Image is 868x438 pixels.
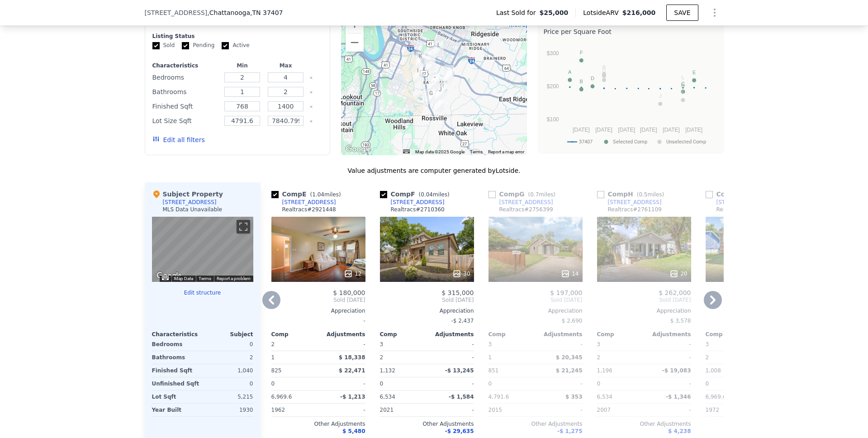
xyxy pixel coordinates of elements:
div: [STREET_ADDRESS] [391,199,445,206]
text: $100 [546,116,559,123]
div: Realtracs # 2709359 [716,206,770,213]
span: Last Sold for [496,8,540,17]
div: - [646,338,691,351]
div: - [429,404,474,416]
div: 20 [669,269,687,278]
div: - [537,377,583,390]
img: Google [343,143,373,155]
button: Keyboard shortcuts [162,276,168,280]
a: [STREET_ADDRESS] [271,199,336,206]
div: 2809 Morgan Ave [416,52,426,67]
span: -$ 2,437 [451,318,474,324]
label: Active [222,42,249,49]
span: $ 180,000 [333,289,365,296]
span: , TN 37407 [250,9,283,16]
input: Sold [152,42,160,49]
div: Bedrooms [152,71,219,84]
span: 3 [489,341,492,348]
div: 2603 E 44th St [426,89,436,104]
div: - [429,377,474,390]
div: Bedrooms [152,338,201,351]
text: F [579,50,583,55]
span: $ 22,471 [339,367,365,374]
span: $ 262,000 [659,289,691,296]
span: $ 21,245 [556,367,583,374]
div: Adjustments [318,331,365,338]
div: Year Built [152,404,201,416]
button: Edit all filters [152,135,205,144]
text: Unselected Comp [666,139,706,145]
span: 0.7 [530,191,539,198]
div: Comp E [271,190,345,199]
div: Comp [706,331,753,338]
span: 825 [271,367,282,374]
label: Pending [182,42,214,49]
div: - [646,351,691,364]
span: 3 [706,341,709,348]
div: Appreciation [597,307,691,314]
span: 1,132 [380,367,395,374]
button: Clear [309,90,313,94]
span: 1,196 [597,367,612,374]
span: Lotside ARV [583,8,622,17]
div: Appreciation [489,307,583,314]
div: 1 [489,351,534,364]
a: Terms [470,149,483,154]
div: 1972 [706,404,751,416]
text: B [579,79,583,84]
div: Appreciation [380,307,474,314]
a: Report a problem [217,276,251,281]
text: $200 [546,83,559,90]
span: 1.04 [312,191,324,198]
a: Terms [199,276,211,281]
div: - [320,338,365,351]
div: 1 [271,351,317,364]
div: Appreciation [706,307,800,314]
span: $ 5,480 [342,428,365,434]
span: 6,534 [380,394,395,400]
a: [STREET_ADDRESS] [706,199,770,206]
div: 2 [597,351,642,364]
div: 2 [380,351,425,364]
button: Map Data [174,276,193,282]
div: [STREET_ADDRESS] [282,199,336,206]
text: [DATE] [685,127,702,133]
span: 6,969.6 [271,394,292,400]
div: Comp I [706,190,777,199]
div: 3017 15th Ave [443,69,453,84]
a: Open this area in Google Maps (opens a new window) [343,143,373,155]
a: [STREET_ADDRESS] [597,199,662,206]
span: 0 [489,381,492,387]
input: Active [222,42,229,49]
div: - [320,404,365,416]
text: I [603,64,604,69]
span: 0.04 [421,191,433,198]
text: 37407 [579,139,593,145]
div: 3007 E 41st St [435,85,445,100]
span: $ 4,238 [668,428,691,434]
text: [DATE] [663,127,680,133]
div: - [646,377,691,390]
span: 3 [380,341,384,348]
div: 1962 [271,404,317,416]
span: $25,000 [540,8,569,17]
label: Sold [152,42,175,49]
div: Comp F [380,190,453,199]
div: Comp [597,331,644,338]
div: 3214 E 46th St [435,96,445,112]
span: 6,534 [597,394,612,400]
div: MLS Data Unavailable [163,206,223,213]
div: [STREET_ADDRESS] [163,199,217,206]
span: Sold [DATE] [597,296,691,304]
button: Show Options [706,4,724,22]
div: Characteristics [152,62,219,69]
span: 2 [271,341,275,348]
div: Value adjustments are computer generated by Lotside . [145,166,724,175]
div: Realtracs # 2710360 [391,206,445,213]
span: $ 197,000 [550,289,582,296]
span: -$ 19,083 [662,367,691,374]
button: Edit structure [152,289,253,296]
div: - [271,314,365,327]
span: $216,000 [622,9,656,16]
div: [STREET_ADDRESS] [716,199,770,206]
